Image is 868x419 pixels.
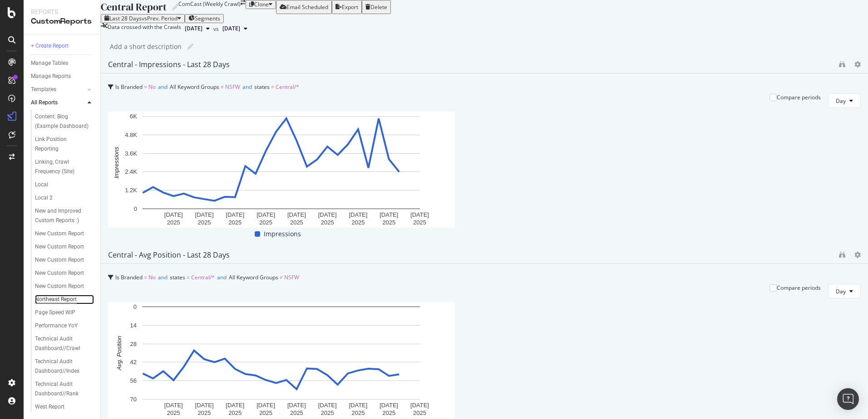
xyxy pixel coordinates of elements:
text: [DATE] [410,402,429,409]
span: Is Branded [115,273,143,281]
text: 2025 [228,219,242,226]
text: 2025 [413,219,426,226]
a: Local 2 [35,193,94,203]
button: Day [828,93,861,108]
div: Compare periods [777,93,821,101]
div: New Custom Report [35,268,84,278]
text: 0 [134,205,137,212]
span: Day [836,287,846,295]
a: All Reports [31,98,85,107]
div: Add a short description [110,42,182,51]
a: New Custom Report [35,268,94,278]
div: Link Position Reporting [35,135,86,154]
a: Performance YoY [35,321,94,331]
a: Technical Audit Dashboard//Index [35,357,94,376]
text: 56 [130,377,137,384]
span: and [242,83,252,91]
span: ≠ [280,273,283,281]
div: Performance YoY [35,321,78,331]
div: Delete [370,4,387,10]
span: NSFW [225,83,240,91]
span: = [144,83,147,91]
a: Technical Audit Dashboard//Crawl [35,334,94,353]
text: [DATE] [318,402,337,409]
a: New Custom Report [35,282,94,291]
text: [DATE] [349,402,367,409]
span: NSFW [284,273,299,281]
span: No [148,83,156,91]
text: 2025 [413,409,426,416]
span: No [148,273,156,281]
text: 2025 [321,409,334,416]
div: New Custom Report [35,255,84,265]
a: Technical Audit Dashboard//Rank [35,380,94,399]
div: Page Speed WIP [35,308,75,317]
text: [DATE] [226,402,244,409]
div: Technical Audit Dashboard//Rank [35,380,88,399]
div: Central - Impressions - Last 28 DaysIs Branded = NoandAll Keyword Groups ≠ NSFWandstates = Centra... [101,55,868,246]
div: + Create Report [31,41,69,51]
text: [DATE] [349,211,367,218]
i: Edit report name [187,44,193,50]
text: 4.8K [125,132,137,138]
text: [DATE] [380,402,398,409]
text: 2025 [290,409,303,416]
text: 2025 [259,219,272,226]
text: Avg. Position [116,336,123,371]
a: Linking, Crawl Frequency (Site) [35,157,94,176]
button: [DATE] [219,23,251,34]
text: 2025 [259,409,272,416]
span: vs Prev. Period [142,15,178,22]
text: [DATE] [380,211,398,218]
div: Technical Audit Dashboard//Crawl [35,334,88,353]
div: Local 2 [35,193,53,203]
span: All Keyword Groups [229,273,278,281]
span: Impressions [264,229,301,239]
span: Segments [195,15,220,22]
div: binoculars [839,61,845,68]
span: and [217,273,227,281]
div: Email Scheduled [286,4,328,10]
a: Page Speed WIP [35,308,94,317]
i: Edit report name [172,4,178,10]
text: 2.4K [125,169,137,175]
a: Templates [31,85,85,94]
text: 2025 [228,409,242,416]
text: 1.2K [125,187,137,194]
a: + Create Report [31,41,94,51]
span: 2025 Aug. 9th [222,24,240,33]
span: and [158,83,168,91]
svg: A chart. [108,112,455,228]
a: New Custom Report [35,229,94,239]
text: 70 [130,396,137,403]
div: Reports [31,7,93,16]
text: [DATE] [287,211,306,218]
span: Central/* [191,273,215,281]
text: [DATE] [195,211,214,218]
div: New Custom Report [35,229,84,239]
text: 6K [130,113,137,120]
div: Central - Impressions - Last 28 Days [108,60,230,69]
text: [DATE] [256,402,275,409]
text: [DATE] [410,211,429,218]
div: New Custom Report [35,282,84,291]
div: Northeast Report [35,295,77,304]
svg: A chart. [108,302,455,418]
div: New and Improved Custom Reports :) [35,206,89,225]
text: 2025 [351,409,365,416]
text: 2025 [167,409,180,416]
text: [DATE] [164,402,183,409]
span: ≠ [221,83,224,91]
div: binoculars [839,252,845,258]
a: New Custom Report [35,242,94,252]
span: = [144,273,147,281]
span: = [187,273,190,281]
span: states [170,273,185,281]
a: Northeast Report [35,295,94,304]
a: West Report [35,402,94,412]
div: Compare periods [777,284,821,292]
button: Segments [185,14,224,23]
text: 2025 [351,219,365,226]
